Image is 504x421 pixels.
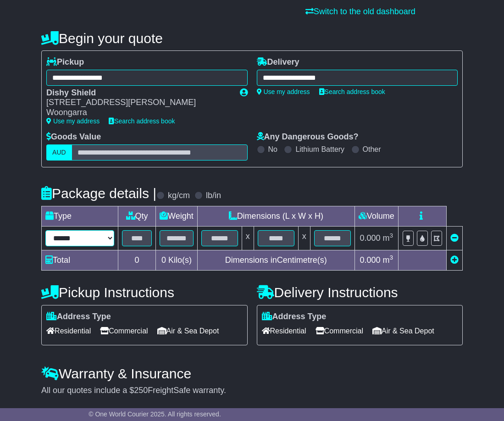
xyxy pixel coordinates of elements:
[360,233,381,243] span: 0.000
[46,117,100,125] a: Use my address
[316,324,363,338] span: Commercial
[42,250,118,270] td: Total
[46,324,91,338] span: Residential
[41,386,463,396] div: All our quotes include a $ FreightSafe warranty.
[197,206,354,226] td: Dimensions (L x W x H)
[41,366,463,381] h4: Warranty & Insurance
[450,233,459,243] a: Remove this item
[268,145,277,154] label: No
[46,312,111,322] label: Address Type
[46,108,230,118] div: Woongarra
[383,233,393,243] span: m
[46,144,72,161] label: AUD
[46,88,230,98] div: Dishy Shield
[100,324,148,338] span: Commercial
[118,206,156,226] td: Qty
[295,145,344,154] label: Lithium Battery
[257,88,310,95] a: Use my address
[305,7,415,16] a: Switch to the old dashboard
[46,98,230,108] div: [STREET_ADDRESS][PERSON_NAME]
[450,255,459,265] a: Add new item
[383,255,393,265] span: m
[109,117,175,125] a: Search address book
[257,132,359,142] label: Any Dangerous Goods?
[156,206,198,226] td: Weight
[242,226,254,250] td: x
[360,255,381,265] span: 0.000
[257,285,463,300] h4: Delivery Instructions
[41,285,247,300] h4: Pickup Instructions
[319,88,385,95] a: Search address book
[262,312,327,322] label: Address Type
[118,250,156,270] td: 0
[89,410,221,418] span: © One World Courier 2025. All rights reserved.
[390,232,393,239] sup: 3
[298,226,310,250] td: x
[46,132,101,142] label: Goods Value
[354,206,398,226] td: Volume
[363,145,381,154] label: Other
[168,191,190,201] label: kg/cm
[372,324,434,338] span: Air & Sea Depot
[46,57,84,67] label: Pickup
[390,254,393,261] sup: 3
[257,57,299,67] label: Delivery
[206,191,221,201] label: lb/in
[161,255,166,265] span: 0
[41,186,156,201] h4: Package details |
[156,250,198,270] td: Kilo(s)
[197,250,354,270] td: Dimensions in Centimetre(s)
[157,324,219,338] span: Air & Sea Depot
[262,324,306,338] span: Residential
[134,386,148,395] span: 250
[41,31,463,46] h4: Begin your quote
[42,206,118,226] td: Type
